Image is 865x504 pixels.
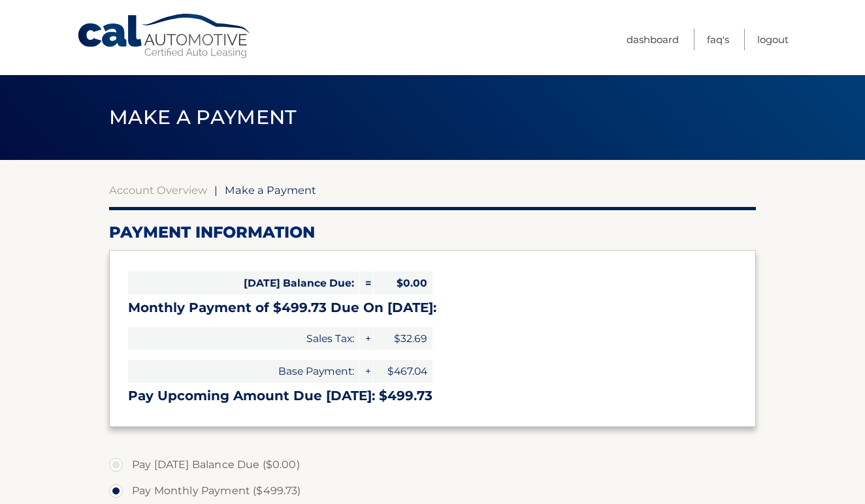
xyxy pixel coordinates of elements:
[128,388,737,404] h3: Pay Upcoming Amount Due [DATE]: $499.73
[707,29,729,50] a: FAQ's
[128,272,359,294] span: [DATE] Balance Due:
[360,360,373,383] span: +
[128,360,359,383] span: Base Payment:
[109,478,756,504] label: Pay Monthly Payment ($499.73)
[757,29,789,50] a: Logout
[109,105,297,129] span: Make a Payment
[627,29,679,50] a: Dashboard
[214,183,218,197] span: |
[76,13,253,59] a: Cal Automotive
[374,360,432,383] span: $467.04
[360,327,373,350] span: +
[109,183,207,197] a: Account Overview
[360,272,373,294] span: =
[374,272,432,294] span: $0.00
[225,183,316,197] span: Make a Payment
[109,452,756,478] label: Pay [DATE] Balance Due ($0.00)
[109,223,756,242] h2: Payment Information
[374,327,432,350] span: $32.69
[128,327,359,350] span: Sales Tax:
[128,300,737,316] h3: Monthly Payment of $499.73 Due On [DATE]:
